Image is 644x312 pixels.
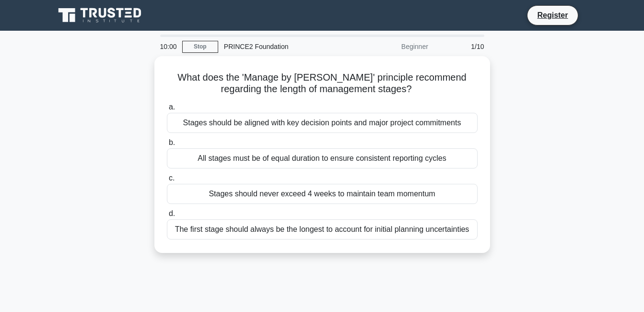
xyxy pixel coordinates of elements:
[182,41,218,53] a: Stop
[169,103,175,111] span: a.
[531,9,574,21] a: Register
[167,219,478,240] div: The first stage should always be the longest to account for initial planning uncertainties
[169,138,175,146] span: b.
[167,148,478,168] div: All stages must be of equal duration to ensure consistent reporting cycles
[169,209,175,217] span: d.
[434,37,490,56] div: 1/10
[218,37,350,56] div: PRINCE2 Foundation
[154,37,182,56] div: 10:00
[167,113,478,133] div: Stages should be aligned with key decision points and major project commitments
[167,184,478,204] div: Stages should never exceed 4 weeks to maintain team momentum
[350,37,434,56] div: Beginner
[169,174,175,182] span: c.
[166,72,479,96] h5: What does the 'Manage by [PERSON_NAME]' principle recommend regarding the length of management st...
